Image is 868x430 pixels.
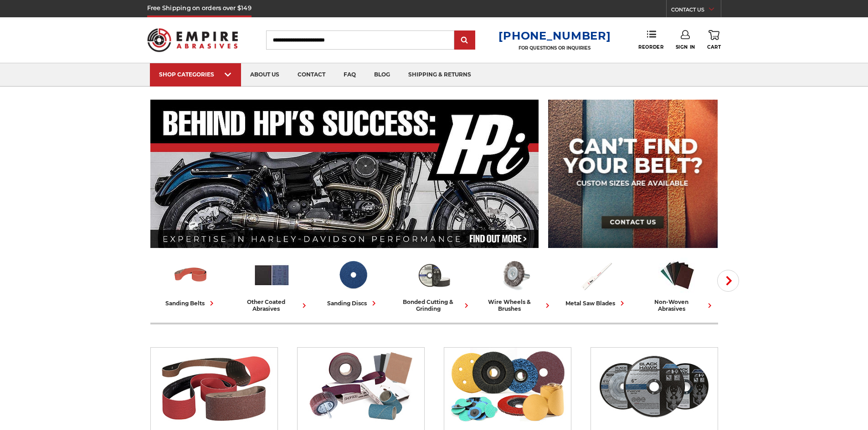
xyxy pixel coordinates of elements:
[150,100,539,248] img: Banner for an interview featuring Horsepower Inc who makes Harley performance upgrades featured o...
[641,298,714,312] div: non-woven abrasives
[595,348,713,425] img: Bonded Cutting & Grinding
[165,298,216,308] div: sanding belts
[241,63,288,86] a: about us
[641,256,714,312] a: non-woven abrasives
[253,256,291,294] img: Other Coated Abrasives
[334,256,372,294] img: Sanding Discs
[577,256,615,294] img: Metal Saw Blades
[172,256,210,294] img: Sanding Belts
[159,71,232,78] div: SHOP CATEGORIES
[560,256,633,308] a: metal saw blades
[498,29,611,42] a: [PHONE_NUMBER]
[658,256,696,294] img: Non-woven Abrasives
[288,63,334,86] a: contact
[448,348,566,425] img: Sanding Discs
[717,270,739,292] button: Next
[456,31,474,50] input: Submit
[397,298,471,312] div: bonded cutting & grinding
[676,44,695,50] span: Sign In
[707,44,721,50] span: Cart
[399,63,480,86] a: shipping & returns
[316,256,390,308] a: sanding discs
[154,256,228,308] a: sanding belts
[155,348,273,425] img: Sanding Belts
[235,256,309,312] a: other coated abrasives
[498,45,611,51] p: FOR QUESTIONS OR INQUIRIES
[638,44,663,50] span: Reorder
[478,298,552,312] div: wire wheels & brushes
[327,298,379,308] div: sanding discs
[302,348,420,425] img: Other Coated Abrasives
[671,5,721,17] a: CONTACT US
[334,63,365,86] a: faq
[638,30,663,50] a: Reorder
[496,256,534,294] img: Wire Wheels & Brushes
[147,22,238,58] img: Empire Abrasives
[365,63,399,86] a: blog
[707,30,721,50] a: Cart
[565,298,627,308] div: metal saw blades
[415,256,453,294] img: Bonded Cutting & Grinding
[548,100,718,248] img: promo banner for custom belts.
[478,256,552,312] a: wire wheels & brushes
[397,256,471,312] a: bonded cutting & grinding
[235,298,309,312] div: other coated abrasives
